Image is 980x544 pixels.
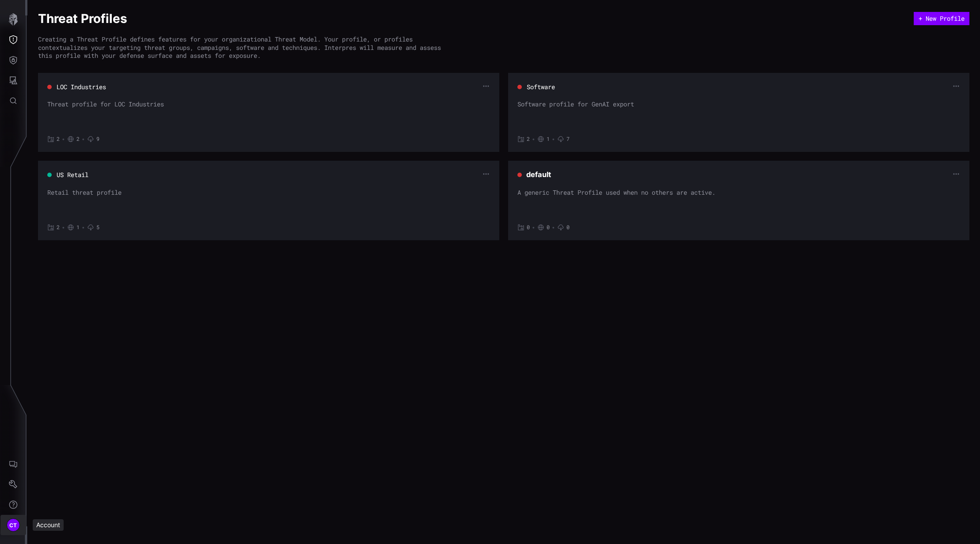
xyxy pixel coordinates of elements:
[82,224,85,231] span: •
[0,515,26,535] button: CT
[96,136,99,143] span: 9
[517,100,960,127] div: Software profile for GenAI export
[547,136,550,143] span: 1
[82,136,85,143] span: •
[47,100,490,127] div: Threat profile for LOC Industries
[552,136,555,143] span: •
[547,224,550,231] span: 0
[532,224,535,231] span: •
[527,224,530,231] span: 0
[914,12,969,25] button: + New Profile
[532,136,535,143] span: •
[552,224,555,231] span: •
[38,35,449,60] div: Creating a Threat Profile defines features for your organizational Threat Model. Your profile, or...
[517,189,960,215] div: A generic Threat Profile used when no others are active.
[56,170,89,179] button: US Retail
[9,521,17,530] span: CT
[96,224,99,231] span: 5
[566,224,570,231] span: 0
[56,83,106,91] button: LOC Industries
[526,83,555,91] button: Software
[76,136,80,143] span: 2
[526,170,551,179] span: default
[566,136,570,143] span: 7
[62,224,65,231] span: •
[38,11,914,26] h1: Threat Profiles
[527,136,530,143] span: 2
[33,519,64,531] div: Account
[76,224,80,231] span: 1
[57,224,60,231] span: 2
[62,136,65,143] span: •
[47,189,490,215] div: Retail threat profile
[57,136,60,143] span: 2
